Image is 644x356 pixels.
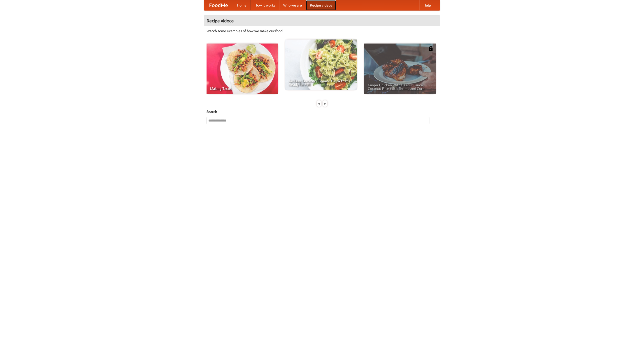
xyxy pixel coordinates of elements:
span: Making Tacos [210,87,274,90]
a: Recipe videos [306,0,336,10]
a: An Easy, Summery Tomato Pasta That's Ready for Fall [285,39,357,90]
div: « [317,100,321,107]
a: Who we are [279,0,306,10]
a: How it works [251,0,279,10]
a: Home [233,0,251,10]
img: 483408.png [428,46,433,51]
a: Making Tacos [207,44,278,94]
h4: Recipe videos [204,16,440,26]
span: An Easy, Summery Tomato Pasta That's Ready for Fall [289,79,353,86]
a: Help [419,0,435,10]
p: Watch some examples of how we make our food! [207,28,437,33]
div: » [323,100,327,107]
h5: Search [207,109,437,114]
a: FoodMe [204,0,233,10]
